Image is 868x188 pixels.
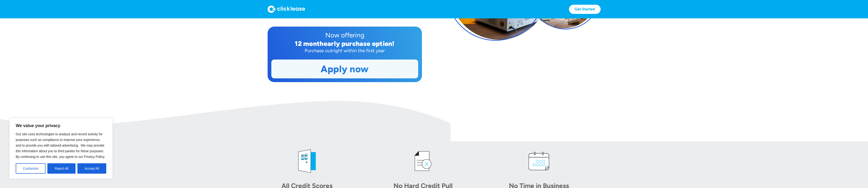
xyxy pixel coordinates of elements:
img: welcome icon [293,147,321,175]
div: early purchase option! [324,40,394,48]
a: Apply now [272,60,418,78]
img: Logo [268,5,305,13]
p: We value your privacy [16,123,106,128]
button: Reject All [47,163,76,174]
div: We value your privacy [9,118,113,179]
div: 12 month [295,40,324,48]
img: credit icon [409,147,437,175]
div: Now offering [271,30,418,40]
span: Our site uses technologies to analyze and record activity for purposes such as compliance to impr... [16,132,105,159]
button: Customize [16,163,45,174]
img: calendar icon [525,147,553,175]
button: Accept All [77,163,106,174]
div: Purchase outright within the first year [271,47,418,54]
a: Get Started [569,5,601,14]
